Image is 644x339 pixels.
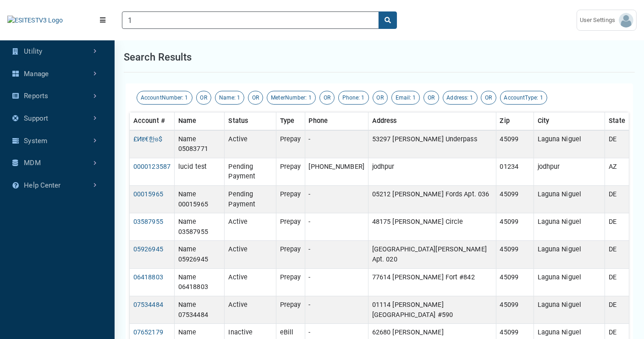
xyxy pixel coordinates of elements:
td: DE [605,296,629,323]
td: 05212 [PERSON_NAME] Fords Apt. 036 [368,186,496,213]
td: 01234 [496,158,534,185]
td: 45099 [496,241,534,268]
th: Address [368,112,496,130]
th: City [534,112,605,130]
th: Status [225,112,276,130]
span: 1 [308,94,312,101]
td: [PHONE_NUMBER] [305,158,368,185]
span: AccountNumber: [141,94,183,101]
td: Name 05083771 [175,130,225,158]
a: 07652179 [133,328,163,336]
span: 1 [362,94,365,101]
td: jodhpur [534,158,605,185]
td: - [305,186,368,213]
img: ESITESTV3 Logo [7,16,63,25]
span: Address: [447,94,469,101]
td: Prepay [276,268,305,296]
td: - [305,130,368,158]
a: 00015965 [133,190,163,198]
td: Laguna Niguel [534,130,605,158]
td: 45099 [496,268,534,296]
td: DE [605,186,629,213]
a: 07534484 [133,301,163,309]
th: Type [276,112,305,130]
td: Prepay [276,296,305,323]
span: Name: [219,94,236,101]
td: Name 05926945 [175,241,225,268]
td: Name 00015965 [175,186,225,213]
th: Phone [305,112,368,130]
a: £Иह€한𐍈$ [133,135,162,143]
td: Pending Payment [225,158,276,185]
span: AccountType: [504,94,539,101]
td: Name 03587955 [175,213,225,241]
td: Prepay [276,130,305,158]
td: 48175 [PERSON_NAME] Circle [368,213,496,241]
td: - [305,296,368,323]
span: 1 [413,94,416,101]
td: Name 07534484 [175,296,225,323]
td: Pending Payment [225,186,276,213]
th: Zip [496,112,534,130]
span: 1 [185,94,188,101]
td: Active [225,241,276,268]
td: 45099 [496,213,534,241]
td: Active [225,268,276,296]
span: User Settings [580,16,619,25]
span: 1 [470,94,473,101]
td: Laguna Niguel [534,241,605,268]
td: lucid test [175,158,225,185]
td: Prepay [276,186,305,213]
td: jodhpur [368,158,496,185]
td: - [305,213,368,241]
a: 05926945 [133,245,163,253]
a: 03587955 [133,218,163,226]
td: Laguna Niguel [534,296,605,323]
th: State [605,112,629,130]
td: Active [225,213,276,241]
th: Account # [130,112,175,130]
input: Search [122,11,379,29]
td: Prepay [276,241,305,268]
td: - [305,241,368,268]
span: 1 [237,94,240,101]
span: OR [324,94,330,101]
td: 77614 [PERSON_NAME] Fort #842 [368,268,496,296]
span: Phone: [342,94,360,101]
th: Name [175,112,225,130]
td: - [305,268,368,296]
span: Email: [396,94,412,101]
td: Laguna Niguel [534,213,605,241]
td: Active [225,130,276,158]
a: 06418803 [133,273,163,281]
td: Name 06418803 [175,268,225,296]
td: Prepay [276,158,305,185]
td: 45099 [496,186,534,213]
td: Active [225,296,276,323]
td: AZ [605,158,629,185]
td: [GEOGRAPHIC_DATA][PERSON_NAME] Apt. 020 [368,241,496,268]
td: 53297 [PERSON_NAME] Underpass [368,130,496,158]
span: MeterNumber: [271,94,307,101]
span: OR [485,94,492,101]
a: 0000123587 [133,163,171,171]
td: DE [605,241,629,268]
button: search [379,11,397,29]
button: Menu [91,12,115,28]
span: OR [377,94,384,101]
td: DE [605,268,629,296]
h1: Search results [124,50,192,65]
td: 45099 [496,130,534,158]
td: DE [605,130,629,158]
span: OR [252,94,259,101]
td: DE [605,213,629,241]
td: Prepay [276,213,305,241]
a: User Settings [577,10,637,31]
span: OR [200,94,207,101]
td: 45099 [496,296,534,323]
td: Laguna Niguel [534,268,605,296]
span: OR [428,94,435,101]
td: Laguna Niguel [534,186,605,213]
span: 1 [540,94,543,101]
td: 01114 [PERSON_NAME][GEOGRAPHIC_DATA] #590 [368,296,496,323]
